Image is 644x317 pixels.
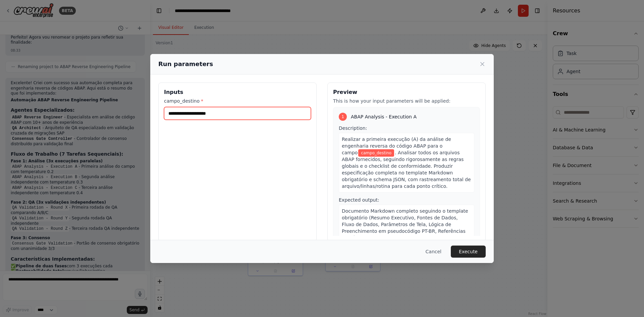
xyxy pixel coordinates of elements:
h3: Inputs [164,88,311,96]
span: Description: [339,125,367,131]
button: Execute [451,246,486,258]
p: This is how your input parameters will be applied: [333,98,480,104]
span: Variable: campo_destino [358,149,394,157]
span: Realizar a primeira execução (A) da análise de engenharia reversa do código ABAP para o campo [342,137,451,155]
div: 1 [339,113,347,121]
span: Expected output: [339,197,379,203]
span: Documento Markdown completo seguindo o template obrigatório (Resumo Executivo, Fontes de Dados, F... [342,208,468,254]
h3: Preview [333,88,480,96]
span: . Analisar todos os arquivos ABAP fornecidos, seguindo rigorosamente as regras globais e o checkl... [342,150,471,189]
h2: Run parameters [158,59,213,69]
span: ABAP Analysis - Execution A [351,113,417,120]
label: campo_destino [164,98,311,104]
button: Cancel [420,246,447,258]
